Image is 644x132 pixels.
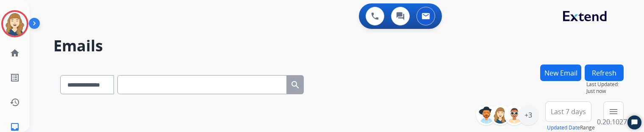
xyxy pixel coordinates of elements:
button: Start Chat [627,115,641,129]
mat-icon: list_alt [10,73,20,83]
span: Just now [586,88,624,95]
span: Range [547,124,595,131]
mat-icon: inbox [10,122,20,132]
svg: Open Chat [631,119,638,126]
span: Last 7 days [551,110,586,113]
button: Last 7 days [545,101,591,122]
div: +3 [518,105,539,125]
span: Last Updated: [586,81,624,88]
img: avatar [3,12,27,36]
button: New Email [540,65,581,81]
h2: Emails [53,37,624,54]
mat-icon: home [10,48,20,58]
button: Updated Date [547,124,580,131]
mat-icon: menu [608,107,619,117]
p: 0.20.1027RC [597,117,636,127]
mat-icon: history [10,97,20,107]
button: Refresh [585,65,624,81]
mat-icon: search [290,80,300,90]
